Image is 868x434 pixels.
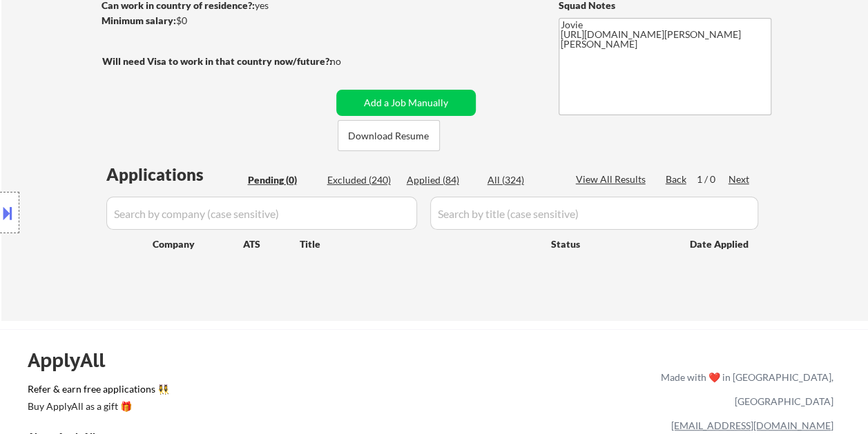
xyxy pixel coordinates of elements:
a: Refer & earn free applications 👯‍♀️ [28,384,372,399]
div: Made with ❤️ in [GEOGRAPHIC_DATA], [GEOGRAPHIC_DATA] [655,365,833,413]
div: no [330,55,369,68]
div: All (324) [488,173,557,187]
div: Back [666,172,688,186]
div: ApplyAll [28,348,121,372]
div: ATS [243,237,300,251]
div: $0 [102,14,331,28]
div: Applied (84) [407,173,476,187]
div: Buy ApplyAll as a gift 🎁 [28,402,166,411]
strong: Minimum salary: [102,14,176,26]
a: Buy ApplyAll as a gift 🎁 [28,399,166,416]
input: Search by title (case sensitive) [430,197,758,230]
a: [EMAIL_ADDRESS][DOMAIN_NAME] [671,420,833,431]
strong: Will need Visa to work in that country now/future?: [102,55,332,67]
div: Pending (0) [248,173,317,187]
div: Excluded (240) [327,173,396,187]
div: Title [300,237,538,251]
button: Download Resume [338,120,440,151]
input: Search by company (case sensitive) [106,197,417,230]
div: Next [729,172,751,186]
div: View All Results [576,172,650,186]
button: Add a Job Manually [336,90,476,116]
div: Status [551,231,670,256]
div: Date Applied [690,237,751,251]
div: 1 / 0 [697,172,729,186]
